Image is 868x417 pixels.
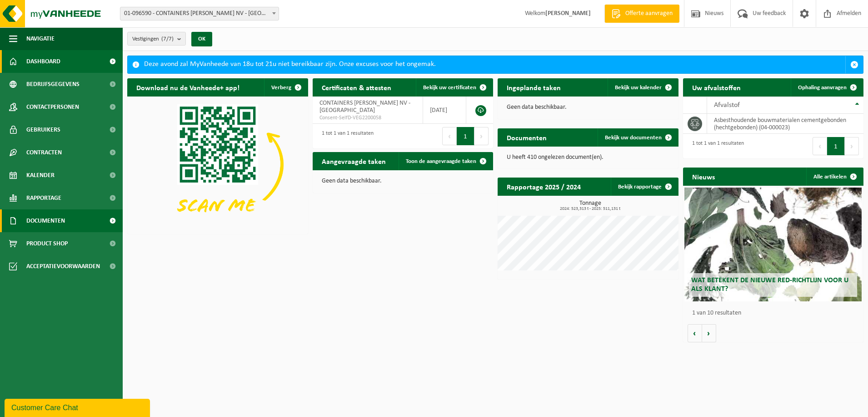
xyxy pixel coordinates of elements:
span: Ophaling aanvragen [798,85,847,91]
span: Dashboard [26,50,60,73]
span: Toon de aangevraagde taken [406,158,476,164]
span: Gebruikers [26,118,60,141]
span: Bedrijfsgegevens [26,73,80,96]
button: Next [474,127,489,145]
h2: Documenten [498,128,556,146]
button: Volgende [702,324,716,342]
button: OK [191,32,212,46]
button: Next [845,137,859,155]
a: Offerte aanvragen [604,5,679,23]
p: Geen data beschikbaar. [507,104,669,111]
span: Bekijk uw kalender [615,85,662,91]
h2: Certificaten & attesten [313,78,400,96]
td: asbesthoudende bouwmaterialen cementgebonden (hechtgebonden) (04-000023) [707,114,864,134]
span: 01-096590 - CONTAINERS JAN HAECK NV - BRUGGE [120,7,279,20]
p: 1 van 10 resultaten [692,310,859,316]
td: [DATE] [423,97,466,124]
button: Vestigingen(7/7) [127,32,186,46]
a: Bekijk uw documenten [598,128,678,147]
button: Previous [813,137,827,155]
span: Verberg [271,85,291,91]
p: Geen data beschikbaar. [322,178,484,184]
iframe: chat widget [5,397,152,417]
span: CONTAINERS [PERSON_NAME] NV - [GEOGRAPHIC_DATA] [319,100,410,114]
span: Vestigingen [132,32,174,46]
span: Acceptatievoorwaarden [26,255,100,278]
button: 1 [457,127,474,145]
span: Kalender [26,164,55,187]
span: Bekijk uw documenten [605,135,662,141]
button: Previous [442,127,457,145]
div: 1 tot 1 van 1 resultaten [317,126,374,146]
a: Bekijk uw certificaten [416,78,492,97]
span: Wat betekent de nieuwe RED-richtlijn voor u als klant? [691,277,848,293]
h2: Rapportage 2025 / 2024 [498,178,590,195]
div: Deze avond zal MyVanheede van 18u tot 21u niet bereikbaar zijn. Onze excuses voor het ongemak. [144,56,845,73]
div: 1 tot 1 van 1 resultaten [688,136,744,156]
span: 2024: 523,313 t - 2025: 511,131 t [502,207,678,211]
a: Toon de aangevraagde taken [399,152,492,170]
img: Download de VHEPlus App [127,97,308,232]
span: Rapportage [26,187,61,209]
h2: Uw afvalstoffen [683,78,750,96]
a: Wat betekent de nieuwe RED-richtlijn voor u als klant? [684,188,862,301]
span: Afvalstof [714,102,740,109]
span: Documenten [26,209,65,232]
h3: Tonnage [502,200,678,211]
count: (7/7) [161,36,174,42]
a: Alle artikelen [806,168,863,186]
h2: Nieuws [683,168,724,185]
a: Bekijk rapportage [611,178,678,196]
span: Consent-SelfD-VEG2200058 [319,114,416,122]
h2: Aangevraagde taken [313,152,395,170]
a: Bekijk uw kalender [608,78,678,97]
span: 01-096590 - CONTAINERS JAN HAECK NV - BRUGGE [120,7,279,20]
span: Navigatie [26,27,55,50]
strong: [PERSON_NAME] [545,10,591,17]
h2: Download nu de Vanheede+ app! [127,78,249,96]
span: Contracten [26,141,62,164]
a: Ophaling aanvragen [791,78,863,97]
span: Contactpersonen [26,96,79,118]
button: Vorige [688,324,702,342]
span: Bekijk uw certificaten [423,85,476,91]
button: Verberg [264,78,307,97]
button: 1 [827,137,845,155]
span: Product Shop [26,232,68,255]
p: U heeft 410 ongelezen document(en). [507,154,669,161]
h2: Ingeplande taken [498,78,570,96]
span: Offerte aanvragen [623,9,675,18]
